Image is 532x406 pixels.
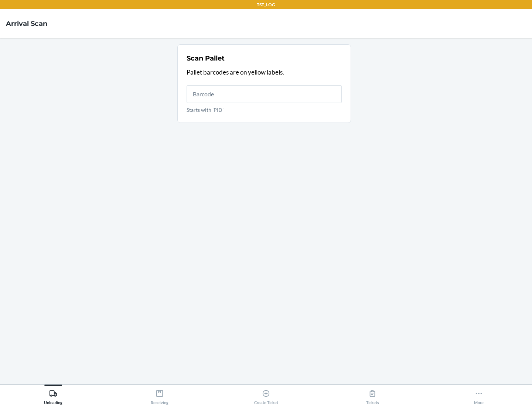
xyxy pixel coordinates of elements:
[319,385,426,405] button: Tickets
[257,1,275,8] p: TST_LOG
[187,106,342,114] p: Starts with 'PID'
[106,385,213,405] button: Receiving
[254,386,278,405] div: Create Ticket
[474,386,484,405] div: More
[187,68,342,77] p: Pallet barcodes are on yellow labels.
[187,54,225,63] h2: Scan Pallet
[44,386,62,405] div: Unloading
[6,19,47,28] h4: Arrival Scan
[426,385,532,405] button: More
[366,386,379,405] div: Tickets
[213,385,319,405] button: Create Ticket
[151,386,168,405] div: Receiving
[187,85,342,103] input: Starts with 'PID'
